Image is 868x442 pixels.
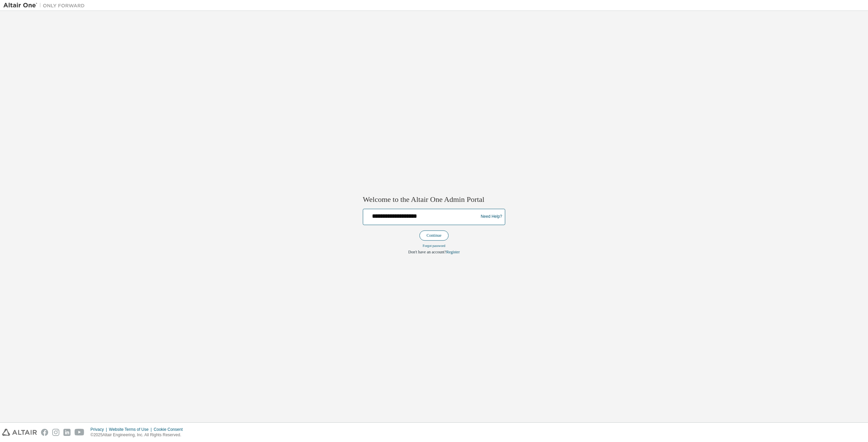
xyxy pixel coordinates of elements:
[91,427,109,432] div: Privacy
[41,429,48,436] img: facebook.svg
[3,2,88,9] img: Altair One
[363,195,505,205] h2: Welcome to the Altair One Admin Portal
[52,429,59,436] img: instagram.svg
[63,429,71,436] img: linkedin.svg
[109,427,154,432] div: Website Terms of Use
[419,230,449,240] button: Continue
[2,429,37,436] img: altair_logo.svg
[154,427,186,432] div: Cookie Consent
[446,250,460,254] a: Register
[75,429,84,436] img: youtube.svg
[423,244,446,248] a: Forgot password
[408,250,446,254] span: Don't have an account?
[91,432,187,438] p: © 2025 Altair Engineering, Inc. All Rights Reserved.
